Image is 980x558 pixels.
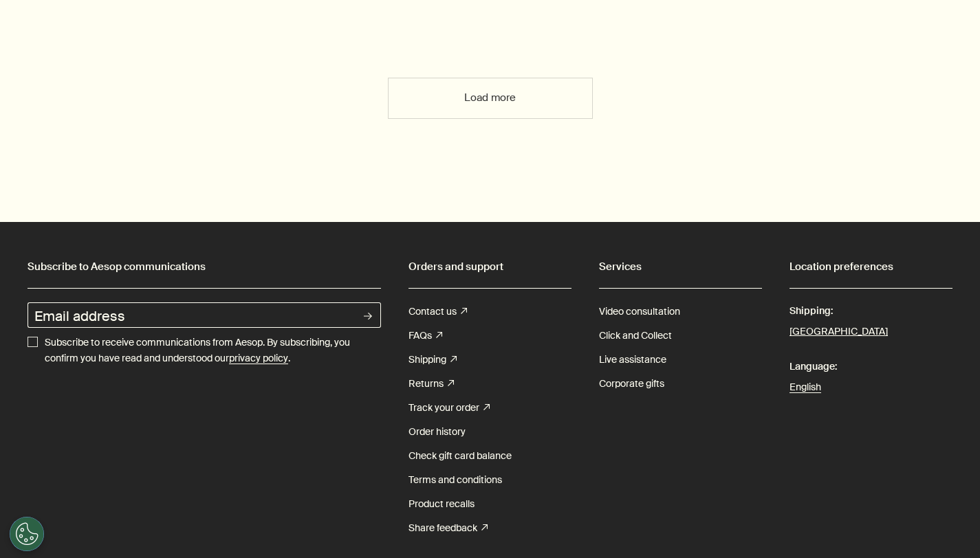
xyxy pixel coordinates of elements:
[28,256,381,277] h2: Subscribe to Aesop communications
[599,324,672,348] a: Click and Collect
[790,299,952,323] span: Shipping:
[229,350,288,367] a: privacy policy
[409,372,454,396] a: Returns
[409,324,442,348] a: FAQs
[409,444,512,468] a: Check gift card balance
[409,492,475,516] a: Product recalls
[790,256,952,277] h2: Location preferences
[599,348,666,372] a: Live assistance
[790,379,952,396] a: English
[790,355,952,379] span: Language:
[599,300,680,324] a: Video consultation
[229,352,288,364] u: privacy policy
[409,420,466,444] a: Order history
[409,256,571,277] h2: Orders and support
[409,468,502,492] a: Terms and conditions
[28,302,356,328] input: Email address
[409,516,488,540] a: Share feedback
[409,300,467,324] a: Contact us
[409,348,457,372] a: Shipping
[599,256,762,277] h2: Services
[409,396,490,420] a: Track your order
[10,517,44,551] button: Cookies Settings
[388,78,593,119] button: Load more
[45,335,381,368] p: Subscribe to receive communications from Aesop. By subscribing, you confirm you have read and und...
[790,323,888,341] button: [GEOGRAPHIC_DATA]
[599,372,664,396] a: Corporate gifts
